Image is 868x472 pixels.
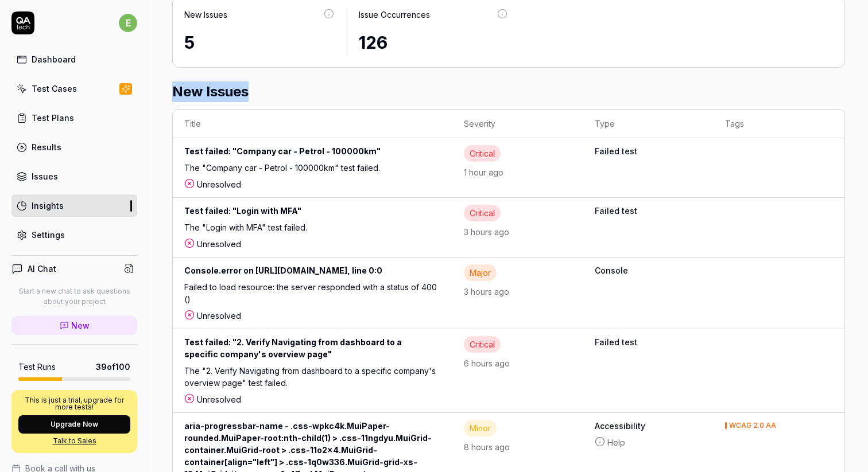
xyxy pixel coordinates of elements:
time: 1 hour ago [464,167,503,177]
div: Unresolved [184,310,441,322]
div: Insights [32,200,64,212]
th: Severity [452,110,583,138]
span: New [71,319,90,331]
div: Unresolved [184,238,441,250]
div: Issues [32,170,58,182]
div: Test failed: "Login with MFA" [184,205,441,221]
h2: New Issues [172,81,845,102]
time: 6 hours ago [464,358,510,368]
div: Critical [464,205,501,221]
div: Major [464,264,497,281]
b: Accessibility [595,420,703,432]
span: e [119,14,137,32]
a: Settings [11,224,137,246]
a: Issues [11,165,137,188]
a: Test Plans [11,107,137,129]
div: Unresolved [184,393,441,405]
th: Type [583,110,714,138]
div: Test failed: "Company car - Petrol - 100000km" [184,145,441,162]
div: Issue Occurrences [359,9,430,21]
a: Results [11,136,137,158]
button: Upgrade Now [18,415,130,434]
span: 39 of 100 [96,361,130,373]
b: Failed test [595,336,703,348]
div: The "2. Verify Navigating from dashboard to a specific company's overview page" test failed. [184,365,441,393]
a: New [11,316,137,335]
div: Settings [32,229,65,241]
a: Test Cases [11,77,137,100]
div: The "Login with MFA" test failed. [184,221,441,238]
h4: AI Chat [28,263,56,275]
b: Failed test [595,145,703,157]
h5: Test Runs [18,362,56,372]
div: Critical [464,145,501,162]
div: 126 [359,30,509,56]
div: 5 [184,30,335,56]
div: Unresolved [184,178,441,190]
button: WCAG 2.0 AA [725,420,776,432]
p: This is just a trial, upgrade for more tests! [18,397,130,411]
b: Console [595,264,703,276]
time: 3 hours ago [464,287,509,297]
a: Insights [11,194,137,217]
p: Start a new chat to ask questions about your project [11,286,137,307]
div: Failed to load resource: the server responded with a status of 400 () [184,281,441,310]
div: Console.error on [URL][DOMAIN_NAME], line 0:0 [184,264,441,281]
a: Talk to Sales [18,436,130,446]
time: 8 hours ago [464,442,510,452]
div: Test failed: "2. Verify Navigating from dashboard to a specific company's overview page" [184,336,441,365]
button: e [119,11,137,34]
div: Dashboard [32,53,76,65]
div: Minor [464,420,497,436]
div: Test Plans [32,112,74,124]
div: Results [32,141,61,153]
a: Help [595,436,703,448]
div: The "Company car - Petrol - 100000km" test failed. [184,162,441,178]
th: Tags [714,110,844,138]
th: Title [173,110,452,138]
div: WCAG 2.0 AA [729,422,776,429]
div: New Issues [184,9,227,21]
b: Failed test [595,205,703,217]
div: Critical [464,336,501,353]
div: Test Cases [32,83,77,95]
time: 3 hours ago [464,227,509,237]
a: Dashboard [11,48,137,71]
